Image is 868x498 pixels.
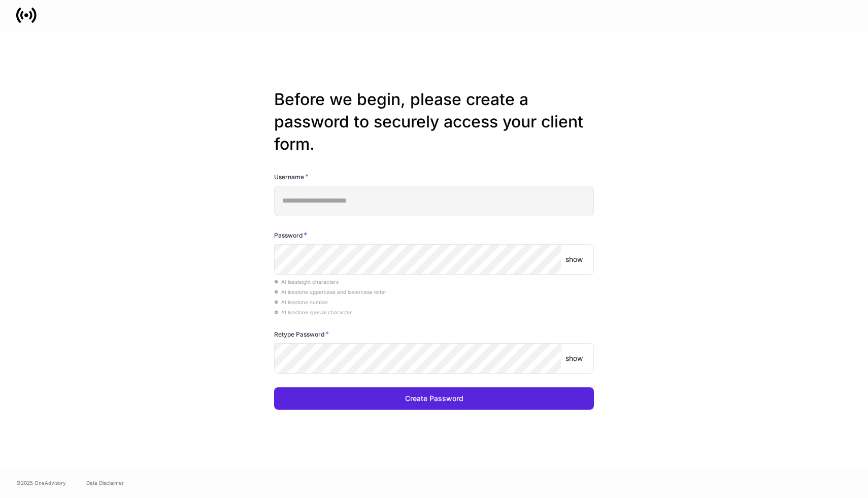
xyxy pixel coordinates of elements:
h6: Password [274,230,307,240]
span: At least one uppercase and lowercase letter [274,289,386,295]
span: At least eight characters [274,279,339,285]
div: Create Password [405,393,463,404]
h2: Before we begin, please create a password to securely access your client form. [274,88,594,155]
p: show [565,353,583,363]
button: Create Password [274,387,594,410]
a: Data Disclaimer [86,479,124,487]
span: At least one number [274,299,328,305]
p: show [565,254,583,264]
h6: Retype Password [274,329,329,339]
h6: Username [274,172,309,182]
span: At least one special character [274,309,352,315]
span: © 2025 OneAdvisory [16,479,66,487]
